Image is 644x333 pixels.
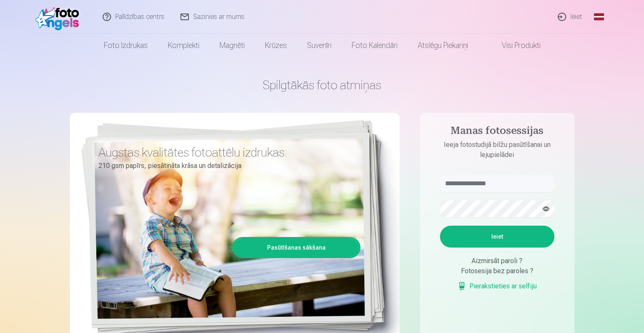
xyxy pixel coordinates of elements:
a: Visi produkti [478,34,551,57]
a: Foto izdrukas [94,34,158,57]
a: Pierakstieties ar selfiju [458,281,537,291]
a: Foto kalendāri [342,34,408,57]
h4: Manas fotosessijas [432,125,563,140]
a: Pasūtīšanas sākšana [233,238,359,257]
a: Atslēgu piekariņi [408,34,478,57]
button: Ieiet [440,226,554,248]
div: Fotosesija bez paroles ? [440,266,554,276]
div: Aizmirsāt paroli ? [440,256,554,266]
img: /fa1 [35,3,84,30]
p: Ieeja fotostudijā bilžu pasūtīšanai un lejupielādei [432,140,563,160]
a: Komplekti [158,34,209,57]
a: Magnēti [209,34,255,57]
p: 210 gsm papīrs, piesātināta krāsa un detalizācija [98,160,354,172]
a: Suvenīri [297,34,342,57]
h1: Spilgtākās foto atmiņas [70,77,575,93]
h3: Augstas kvalitātes fotoattēlu izdrukas [98,145,354,160]
a: Krūzes [255,34,297,57]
